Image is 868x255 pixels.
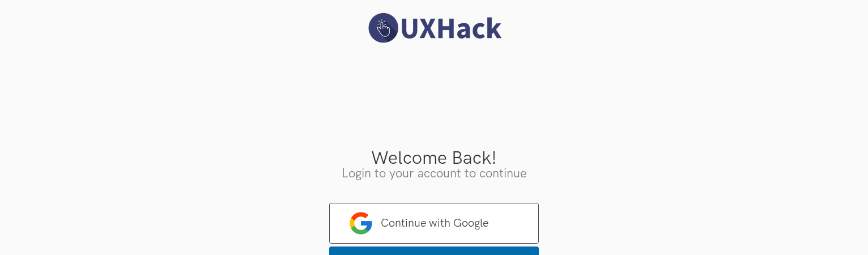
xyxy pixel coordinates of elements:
a: Continue with Google [329,203,539,244]
h3: Login to your account to continue [8,168,860,180]
img: google-logo.png [350,212,372,235]
img: UXHack logo [363,11,505,45]
h3: Welcome Back! [8,150,860,168]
